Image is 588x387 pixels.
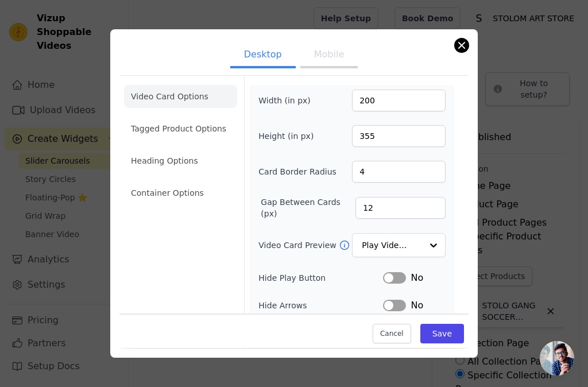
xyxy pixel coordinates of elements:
[258,300,383,311] label: Hide Arrows
[411,299,423,312] span: No
[124,85,237,108] li: Video Card Options
[124,181,237,204] li: Container Options
[124,117,237,140] li: Tagged Product Options
[258,272,383,284] label: Hide Play Button
[230,43,296,68] button: Desktop
[455,38,469,52] button: Close modal
[411,271,423,285] span: No
[258,166,336,177] label: Card Border Radius
[540,341,574,376] div: Open chat
[258,130,321,142] label: Height (in px)
[420,324,464,344] button: Save
[373,324,411,344] button: Cancel
[261,196,355,219] label: Gap Between Cards (px)
[258,239,338,251] label: Video Card Preview
[300,43,358,68] button: Mobile
[258,95,321,106] label: Width (in px)
[124,149,237,172] li: Heading Options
